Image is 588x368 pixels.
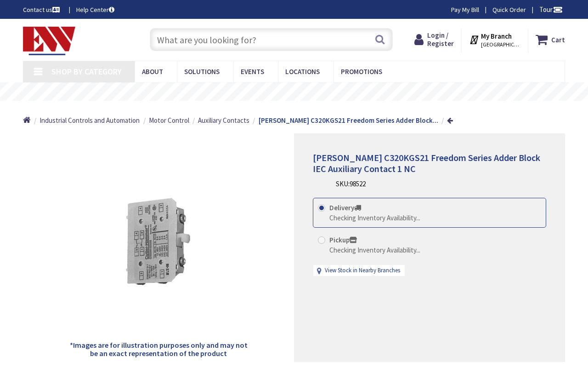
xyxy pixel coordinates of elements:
[350,179,366,188] span: 98522
[149,115,189,125] a: Motor Control
[469,31,520,48] div: My Branch [GEOGRAPHIC_DATA], [GEOGRAPHIC_DATA]
[325,266,400,275] a: View Stock in Nearby Branches
[142,67,163,76] span: About
[336,179,366,189] div: SKU:
[329,245,420,255] div: Checking Inventory Availability...
[427,31,454,48] span: Login / Register
[90,173,227,311] img: Eaton C320KGS21 Freedom Series Adder Block IEC Auxiliary Contact 1 NC
[76,5,114,14] a: Help Center
[551,31,565,48] strong: Cart
[481,32,512,40] strong: My Branch
[51,66,122,77] span: Shop By Category
[329,236,357,244] strong: Pickup
[184,67,220,76] span: Solutions
[492,5,526,14] a: Quick Order
[536,31,565,48] a: Cart
[341,67,382,76] span: Promotions
[23,27,75,55] img: Electrical Wholesalers, Inc.
[259,116,438,125] strong: [PERSON_NAME] C320KGS21 Freedom Series Adder Block...
[451,5,479,14] a: Pay My Bill
[241,67,264,76] span: Events
[285,67,320,76] span: Locations
[198,115,249,125] a: Auxiliary Contacts
[150,28,393,51] input: What are you looking for?
[23,5,62,14] a: Contact us
[198,116,249,125] span: Auxiliary Contacts
[218,87,386,97] rs-layer: Free Same Day Pickup at 19 Locations
[40,115,140,125] a: Industrial Controls and Automation
[329,213,420,223] div: Checking Inventory Availability...
[481,41,520,48] span: [GEOGRAPHIC_DATA], [GEOGRAPHIC_DATA]
[313,152,540,174] span: [PERSON_NAME] C320KGS21 Freedom Series Adder Block IEC Auxiliary Contact 1 NC
[539,5,563,14] span: Tour
[66,341,250,357] h5: *Images are for illustration purposes only and may not be an exact representation of the product
[149,116,189,125] span: Motor Control
[40,116,140,125] span: Industrial Controls and Automation
[414,31,454,48] a: Login / Register
[329,203,361,212] strong: Delivery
